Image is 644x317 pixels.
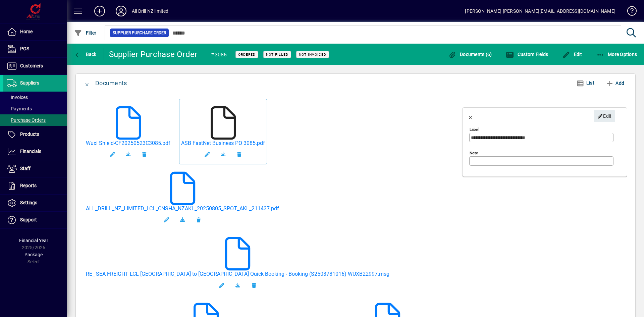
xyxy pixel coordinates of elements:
a: Settings [3,195,67,211]
span: Settings [20,200,37,205]
button: Custom Fields [504,48,550,60]
button: More Options [595,48,639,60]
button: Close [463,108,479,124]
button: Edit [158,212,174,228]
a: Home [3,23,67,40]
span: Package [24,252,43,257]
div: All Drill NZ limited [132,6,169,16]
span: Financial Year [19,238,48,243]
a: RE_ SEA FREIGHT LCL [GEOGRAPHIC_DATA] to [GEOGRAPHIC_DATA] Quick Booking - Booking (S2503781016) ... [86,271,389,277]
a: Download [120,146,136,162]
button: Close [79,75,95,91]
span: Staff [20,166,31,171]
a: Reports [3,177,67,194]
span: Support [20,217,37,222]
a: Staff [3,160,67,177]
div: Documents [95,78,127,89]
span: Custom Fields [506,52,548,57]
span: Back [74,52,97,57]
span: Not Filled [266,52,288,57]
a: Financials [3,143,67,160]
button: List [571,77,600,89]
span: Purchase Orders [7,117,46,123]
span: Documents (6) [448,52,492,57]
button: Profile [110,5,132,17]
button: Edit [560,48,584,60]
span: Supplier Purchase Order [113,30,166,36]
a: Knowledge Base [622,1,636,23]
mat-label: Note [470,151,478,155]
button: Edit [104,146,120,162]
span: Financials [20,149,41,154]
button: Filter [72,27,98,39]
span: Payments [7,106,32,111]
app-page-header-button: Back [67,48,104,60]
span: Filter [74,30,97,36]
button: Edit [594,110,615,122]
button: Add [89,5,110,17]
div: Supplier Purchase Order [109,49,198,60]
a: Payments [3,103,67,114]
a: Products [3,126,67,143]
button: Add [603,77,627,89]
span: Add [606,78,624,89]
a: Customers [3,58,67,74]
mat-label: Label [470,127,479,132]
span: Home [20,29,33,34]
div: [PERSON_NAME] [PERSON_NAME][EMAIL_ADDRESS][DOMAIN_NAME] [465,6,615,16]
span: Customers [20,63,43,68]
a: ALL_DRILL_NZ_LIMITED_LCL_CNSHA_NZAKL_20250805_SPOT_AKL_211437.pdf [86,205,279,212]
a: Invoices [3,92,67,103]
div: #3085 [211,49,227,60]
span: Ordered [238,52,256,57]
button: Remove [246,277,262,294]
a: ASB FastNet Business PO 3085.pdf [181,140,265,146]
span: Edit [562,52,582,57]
a: POS [3,41,67,57]
a: Support [3,212,67,228]
button: Edit [199,146,215,162]
span: More Options [596,52,637,57]
a: Purchase Orders [3,114,67,126]
span: Reports [20,183,37,188]
span: POS [20,46,29,51]
button: Back [72,48,98,60]
button: Documents (6) [447,48,494,60]
a: Wuxi Shield-CF20250523C3085.pdf [86,140,170,146]
a: Download [174,212,191,228]
a: Download [230,277,246,294]
span: List [586,80,594,86]
button: Remove [231,146,247,162]
button: Remove [191,212,207,228]
a: Download [215,146,231,162]
span: Invoices [7,95,28,100]
button: Edit [214,277,230,294]
span: Suppliers [20,80,39,86]
span: Products [20,131,39,137]
span: Not Invoiced [299,52,326,57]
span: Edit [597,111,612,122]
button: Remove [136,146,152,162]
